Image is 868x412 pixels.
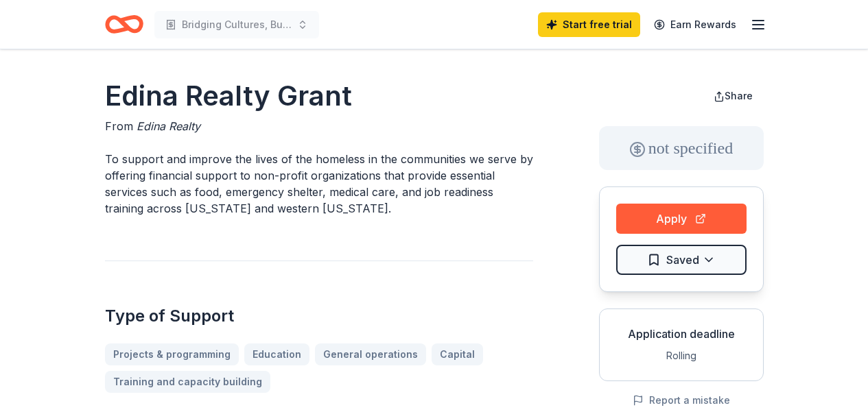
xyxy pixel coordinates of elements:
[315,343,426,365] a: General operations
[105,151,533,217] p: To support and improve the lives of the homeless in the communities we serve by offering financia...
[105,305,533,327] h2: Type of Support
[105,77,533,115] h1: Edina Realty Grant
[703,82,764,110] button: Share
[432,343,483,365] a: Capital
[633,392,730,409] button: Report a mistake
[725,90,753,101] span: Share
[666,251,699,269] span: Saved
[611,348,752,364] div: Rolling
[616,245,747,275] button: Saved
[105,371,270,393] a: Training and capacity building
[182,16,292,33] span: Bridging Cultures, Building Futures
[611,326,752,342] div: Application deadline
[244,343,309,365] a: Education
[105,118,533,134] div: From
[616,204,747,234] button: Apply
[154,11,319,38] button: Bridging Cultures, Building Futures
[646,12,744,37] a: Earn Rewards
[599,126,764,170] div: not specified
[105,8,143,40] a: Home
[137,119,200,133] span: Edina Realty
[105,343,239,365] a: Projects & programming
[538,12,640,37] a: Start free trial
